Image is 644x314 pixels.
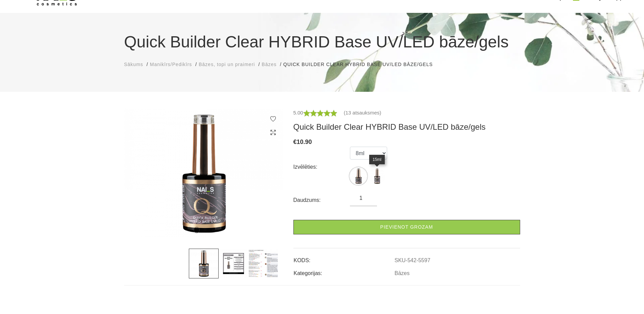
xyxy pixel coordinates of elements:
button: 2 of 3 [203,228,207,232]
h1: Quick Builder Clear HYBRID Base UV/LED bāze/gels [124,30,520,54]
span: Bāzes [262,62,276,67]
span: € [293,139,297,145]
td: KODS: [293,252,394,265]
img: ... [124,109,283,238]
a: Bāzes, topi un praimeri [199,61,255,68]
div: Izvēlēties: [293,162,350,172]
img: ... [219,249,248,278]
img: ... [248,249,278,278]
a: SKU-542-5597 [395,257,430,264]
span: Bāzes, topi un praimeri [199,62,255,67]
div: Daudzums: [293,195,350,206]
button: 1 of 3 [194,227,200,233]
a: Bāzes [262,61,276,68]
li: Quick Builder Clear HYBRID Base UV/LED bāze/gels [283,61,440,68]
a: Sākums [124,61,143,68]
a: Manikīrs/Pedikīrs [150,61,192,68]
img: ... [189,249,219,278]
span: Sākums [124,62,143,67]
a: (13 atsauksmes) [344,109,381,117]
a: Bāzes [395,270,409,276]
img: ... [350,168,367,185]
td: Kategorijas: [293,265,394,277]
h3: Quick Builder Clear HYBRID Base UV/LED bāze/gels [293,122,520,132]
span: 5.00 [293,110,303,116]
span: Manikīrs/Pedikīrs [150,62,192,67]
a: Pievienot grozam [293,220,520,234]
img: ... [369,168,385,185]
button: 3 of 3 [212,228,215,232]
span: 10.90 [297,139,312,145]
